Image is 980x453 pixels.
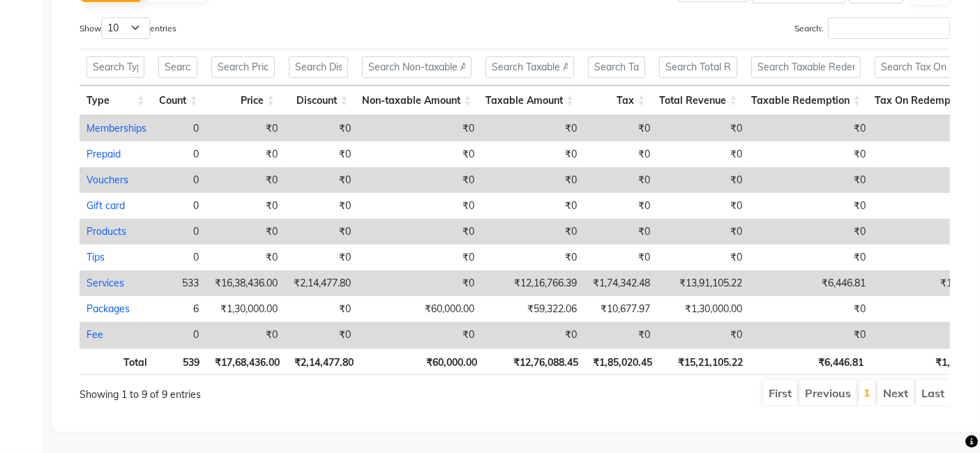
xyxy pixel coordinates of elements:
[206,296,285,322] td: ₹1,30,000.00
[86,251,105,263] a: Tips
[86,277,124,289] a: Services
[285,322,358,348] td: ₹0
[657,167,749,193] td: ₹0
[652,86,744,116] th: Total Revenue: activate to sort column ascending
[285,296,358,322] td: ₹0
[584,219,657,245] td: ₹0
[358,193,481,219] td: ₹0
[478,86,581,116] th: Taxable Amount: activate to sort column ascending
[657,245,749,270] td: ₹0
[481,141,584,167] td: ₹0
[358,245,481,270] td: ₹0
[101,17,150,39] select: Showentries
[153,141,206,167] td: 0
[584,193,657,219] td: ₹0
[657,322,749,348] td: ₹0
[206,322,285,348] td: ₹0
[481,245,584,270] td: ₹0
[749,270,873,296] td: ₹6,446.81
[153,245,206,270] td: 0
[285,219,358,245] td: ₹0
[86,225,126,238] a: Products
[153,270,206,296] td: 533
[358,116,481,141] td: ₹0
[86,302,130,315] a: Packages
[749,245,873,270] td: ₹0
[204,86,282,116] th: Price: activate to sort column ascending
[358,167,481,193] td: ₹0
[285,167,358,193] td: ₹0
[86,174,128,186] a: Vouchers
[584,167,657,193] td: ₹0
[828,17,950,39] input: Search:
[285,116,358,141] td: ₹0
[657,141,749,167] td: ₹0
[285,141,358,167] td: ₹0
[584,296,657,322] td: ₹10,677.97
[749,193,873,219] td: ₹0
[153,167,206,193] td: 0
[750,348,870,375] th: ₹6,446.81
[206,270,285,296] td: ₹16,38,436.00
[285,270,358,296] td: ₹2,14,477.80
[659,348,750,375] th: ₹15,21,105.22
[749,296,873,322] td: ₹0
[362,56,472,78] input: Search Non-taxable Amount
[481,193,584,219] td: ₹0
[86,56,144,78] input: Search Type
[584,270,657,296] td: ₹1,74,342.48
[282,86,355,116] th: Discount: activate to sort column ascending
[875,56,979,78] input: Search Tax On Redemption
[358,141,481,167] td: ₹0
[153,116,206,141] td: 0
[153,193,206,219] td: 0
[659,56,737,78] input: Search Total Revenue
[355,86,478,116] th: Non-taxable Amount: activate to sort column ascending
[158,56,197,78] input: Search Count
[657,296,749,322] td: ₹1,30,000.00
[585,348,659,375] th: ₹1,85,020.45
[289,56,348,78] input: Search Discount
[794,17,950,39] label: Search:
[153,322,206,348] td: 0
[481,167,584,193] td: ₹0
[481,116,584,141] td: ₹0
[657,270,749,296] td: ₹13,91,105.22
[80,348,154,375] th: Total
[584,116,657,141] td: ₹0
[484,348,586,375] th: ₹12,76,088.45
[285,245,358,270] td: ₹0
[358,270,481,296] td: ₹0
[749,116,873,141] td: ₹0
[287,348,361,375] th: ₹2,14,477.80
[153,296,206,322] td: 6
[657,116,749,141] td: ₹0
[153,219,206,245] td: 0
[358,219,481,245] td: ₹0
[206,116,285,141] td: ₹0
[154,348,207,375] th: 539
[206,245,285,270] td: ₹0
[80,86,151,116] th: Type: activate to sort column ascending
[584,141,657,167] td: ₹0
[588,56,645,78] input: Search Tax
[744,86,868,116] th: Taxable Redemption: activate to sort column ascending
[864,385,870,399] a: 1
[657,219,749,245] td: ₹0
[206,219,285,245] td: ₹0
[657,193,749,219] td: ₹0
[749,219,873,245] td: ₹0
[751,56,861,78] input: Search Taxable Redemption
[86,199,125,212] a: Gift card
[206,193,285,219] td: ₹0
[749,167,873,193] td: ₹0
[358,296,481,322] td: ₹60,000.00
[80,17,176,39] label: Show entries
[749,322,873,348] td: ₹0
[358,322,481,348] td: ₹0
[481,270,584,296] td: ₹12,16,766.39
[86,148,121,160] a: Prepaid
[584,322,657,348] td: ₹0
[584,245,657,270] td: ₹0
[361,348,484,375] th: ₹60,000.00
